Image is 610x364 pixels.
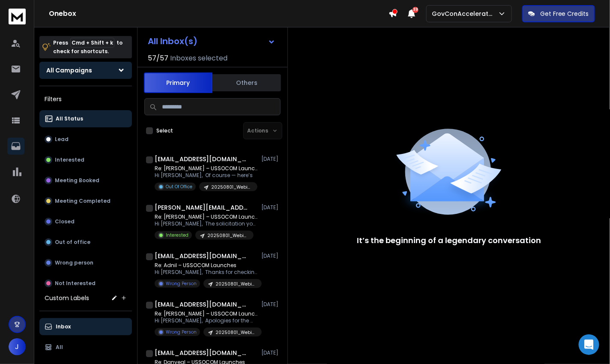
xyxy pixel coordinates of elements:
h3: Inboxes selected [170,53,227,63]
p: GovConAccelerator [432,9,498,18]
p: Press to check for shortcuts. [53,39,123,56]
p: Re: [PERSON_NAME] – USSOCOM Launches [155,214,257,220]
button: J [9,338,26,355]
p: Hi [PERSON_NAME], The solicitation you’re referring [155,220,257,227]
button: Lead [39,131,132,148]
p: Meeting Completed [55,198,111,205]
p: Wrong Person [166,329,197,335]
h1: [PERSON_NAME][EMAIL_ADDRESS][DOMAIN_NAME] [155,203,249,212]
button: Closed [39,213,132,230]
h3: Filters [39,93,132,105]
p: 20250801_Webinar(0805-0807)-SOFGSD + GovCon 2.0 [207,232,248,239]
button: All [39,339,132,356]
h1: [EMAIL_ADDRESS][DOMAIN_NAME] [155,155,249,163]
div: Open Intercom Messenger [579,334,599,355]
button: Out of office [39,234,132,251]
span: 57 / 57 [148,53,168,63]
p: [DATE] [261,253,281,259]
p: Hi [PERSON_NAME], Thanks for checking in [155,269,257,276]
img: logo [9,9,26,24]
p: Hi [PERSON_NAME], Of course — here’s [155,172,257,179]
p: 20250801_Webinar(0805-0807)-SOFGSD + GovCon 2.0 [215,329,257,336]
p: [DATE] [261,301,281,308]
p: Get Free Credits [540,9,589,18]
p: [DATE] [261,204,281,211]
p: Interested [55,156,84,163]
h1: [EMAIL_ADDRESS][DOMAIN_NAME] [155,349,249,357]
p: Interested [166,232,188,238]
button: Get Free Credits [522,5,595,22]
h1: [EMAIL_ADDRESS][DOMAIN_NAME] [155,300,249,309]
p: Wrong Person [166,280,197,287]
button: Interested [39,151,132,168]
p: Re: [PERSON_NAME] – USSOCOM Launches [155,310,257,317]
p: Inbox [56,323,71,330]
button: Wrong person [39,254,132,271]
h1: All Inbox(s) [148,37,197,45]
p: Lead [55,136,69,143]
p: Re: [PERSON_NAME] – USSOCOM Launches [155,165,257,172]
p: All Status [56,115,83,122]
p: Closed [55,218,75,225]
button: Primary [144,72,212,93]
p: It’s the beginning of a legendary conversation [357,235,541,247]
button: All Campaigns [39,62,132,79]
p: Hi [PERSON_NAME], Apologies for the mix-up [155,317,257,324]
span: 39 [413,7,419,13]
button: All Status [39,110,132,127]
p: Wrong person [55,259,93,266]
button: Meeting Completed [39,193,132,210]
p: Re: Adnil – USSOCOM Launches [155,262,257,269]
button: Meeting Booked [39,172,132,189]
p: Out of office [55,239,90,246]
button: Not Interested [39,275,132,292]
p: 20250801_Webinar(0805-0807)-SOFGSD + GovCon 2.0 [211,184,252,190]
label: Select [156,127,173,134]
p: All [56,344,63,351]
span: Cmd + Shift + k [70,38,114,48]
button: All Inbox(s) [141,33,282,50]
p: 20250801_Webinar(0805-0807)-SOFGSD + GovCon 2.0 [215,281,257,287]
button: Inbox [39,318,132,335]
h1: Onebox [49,9,389,19]
p: Meeting Booked [55,177,99,184]
h1: All Campaigns [46,66,92,75]
h1: [EMAIL_ADDRESS][DOMAIN_NAME] [155,252,249,260]
p: [DATE] [261,349,281,356]
p: Out Of Office [166,184,192,190]
button: Others [212,73,281,92]
p: [DATE] [261,156,281,162]
p: Not Interested [55,280,96,287]
h3: Custom Labels [45,294,89,302]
